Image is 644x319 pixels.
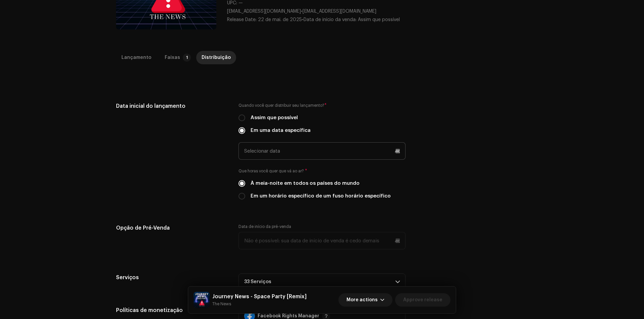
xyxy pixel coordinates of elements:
[116,102,228,110] h5: Data inicial do lançamento
[251,127,311,134] label: Em uma data específica
[346,293,378,307] span: More actions
[165,51,180,64] div: Faixas
[238,142,406,160] input: Selecionar data
[227,17,257,22] span: Release Date:
[121,51,151,64] div: Lançamento
[238,168,304,174] small: Que horas você quer que vá ao ar?
[304,17,357,22] span: Data de início da venda:
[238,273,406,290] p-accordion-header: 33 Serviços
[227,17,304,22] span: •
[338,293,392,307] button: More actions
[116,273,228,282] h5: Serviços
[258,17,302,22] span: 22 de mai. de 2025
[251,180,360,187] label: À meia-noite em todos os países do mundo
[238,224,291,229] label: Data de início da pré-venda
[116,306,228,314] h5: Políticas de monetização
[212,301,307,307] small: Journey News - Space Party [Remix]
[395,293,450,307] button: Approve release
[212,293,307,301] h5: Journey News - Space Party [Remix]
[238,102,324,109] small: Quando você quer distribuir seu lançamento?
[251,114,298,122] label: Assim que possível
[251,192,391,200] label: Em um horário específico de um fuso horário específico
[202,51,231,64] div: Distribuição
[358,17,400,22] span: Assim que possível
[183,54,191,62] p-badge: 1
[116,224,228,232] h5: Opção de Pré-Venda
[258,313,319,319] strong: Facebook Rights Manager
[194,292,210,308] img: 6dff3e35-1671-4f23-b034-0fe5552d7b2b
[403,293,442,307] span: Approve release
